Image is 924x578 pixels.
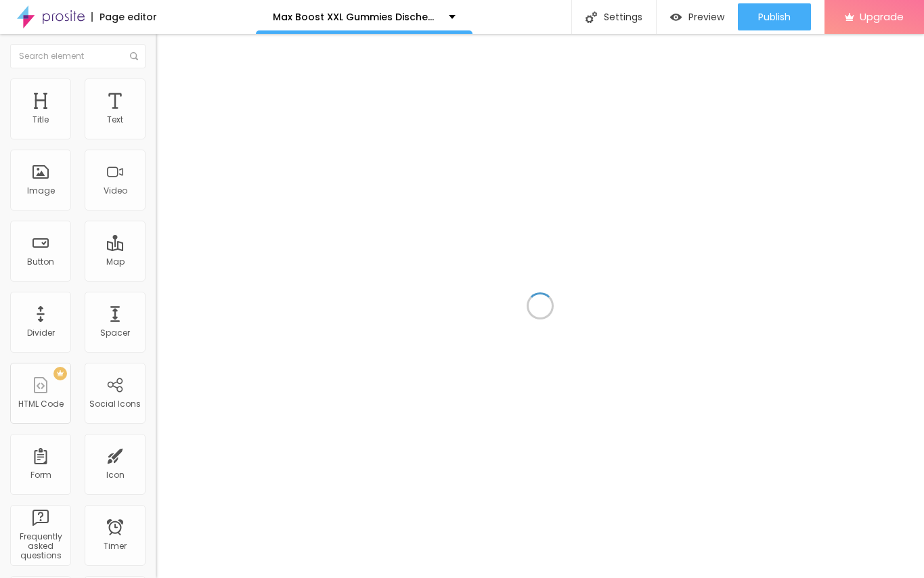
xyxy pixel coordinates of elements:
div: Spacer [100,328,130,338]
input: Search element [10,44,146,68]
button: Publish [738,3,811,30]
div: Page editor [91,12,157,22]
img: view-1.svg [670,12,682,23]
div: Map [106,257,125,267]
div: Social Icons [89,399,141,409]
img: Icone [130,52,138,60]
button: Preview [657,3,738,30]
div: HTML Code [18,399,64,409]
div: Timer [104,541,127,551]
span: Publish [758,12,791,22]
div: Frequently asked questions [14,532,67,561]
div: Button [27,257,54,267]
div: Form [30,470,51,480]
div: Divider [27,328,55,338]
p: Max Boost XXL Gummies Dischem [GEOGRAPHIC_DATA] Erectile dysfunction [273,12,439,22]
span: Preview [688,12,724,22]
div: Title [32,115,49,125]
div: Text [107,115,123,125]
div: Video [104,186,127,196]
div: Image [27,186,55,196]
div: Icon [106,470,125,480]
span: Upgrade [860,11,904,22]
img: Icone [586,12,597,23]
